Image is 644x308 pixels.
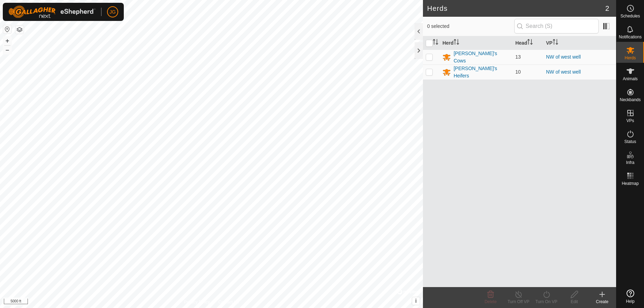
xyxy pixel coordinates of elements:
th: Head [513,36,543,50]
span: Help [626,299,635,303]
span: VPs [626,119,634,123]
span: Schedules [620,14,640,18]
span: Heatmap [622,181,639,186]
div: Turn Off VP [505,299,532,305]
span: 0 selected [427,23,514,30]
span: Herds [624,56,636,60]
span: Animals [623,77,638,81]
a: NW of west well [546,69,581,75]
a: Privacy Policy [184,299,210,305]
a: NW of west well [546,54,581,60]
p-sorticon: Activate to sort [454,40,459,46]
div: Turn On VP [532,299,560,305]
button: Reset Map [3,25,12,33]
span: Infra [626,160,634,165]
span: 13 [515,54,521,60]
button: Map Layers [15,25,24,34]
a: Help [616,287,644,306]
input: Search (S) [514,19,599,33]
span: Delete [485,299,497,304]
span: 10 [515,69,521,75]
span: i [415,298,417,304]
th: VP [543,36,616,50]
div: [PERSON_NAME]'s Cows [454,50,510,65]
span: JG [109,8,116,16]
span: Status [624,140,636,144]
th: Herd [440,36,513,50]
p-sorticon: Activate to sort [553,40,558,46]
p-sorticon: Activate to sort [527,40,533,46]
span: Neckbands [620,98,641,102]
h2: Herds [427,4,605,13]
button: i [412,297,420,305]
button: + [3,37,12,45]
span: Notifications [619,35,642,39]
div: Create [588,299,616,305]
a: Contact Us [218,299,239,305]
button: – [3,46,12,54]
div: [PERSON_NAME]'s Heifers [454,65,510,80]
p-sorticon: Activate to sort [433,40,438,46]
div: Edit [560,299,588,305]
img: Gallagher Logo [8,6,96,18]
span: 2 [605,3,609,14]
